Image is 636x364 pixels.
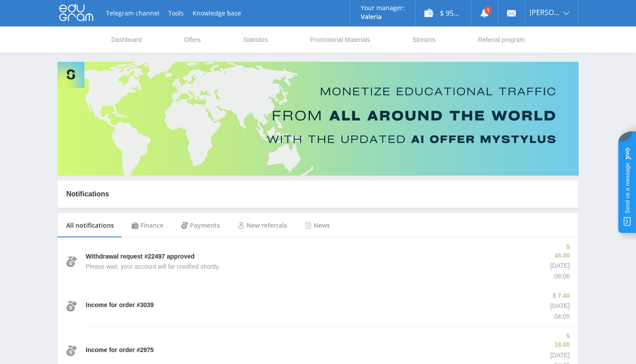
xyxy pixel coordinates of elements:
[57,62,579,176] img: Banner
[530,9,560,16] span: [PERSON_NAME]
[550,292,570,300] p: $ 7.40
[123,213,172,238] div: Finance
[229,213,296,238] div: New referrals
[172,213,229,238] div: Payments
[361,13,405,20] p: Valeria
[310,26,371,53] a: Promotional Materials
[66,189,570,199] p: Notifications
[550,302,570,311] p: [DATE]
[550,351,570,360] p: [DATE]
[550,312,570,321] p: 04:05
[412,26,436,53] a: Streams
[550,262,570,270] p: [DATE]
[242,26,269,53] a: Statistics
[550,243,570,260] p: $ 48.00
[86,346,154,355] p: Income for order #2975
[361,4,405,11] p: Your manager:
[477,26,526,53] a: Referral program
[183,26,202,53] a: Offers
[86,263,220,271] p: Please wait, your account will be credited shortly.
[550,272,570,281] p: 08:06
[296,213,339,238] div: News
[86,301,154,310] p: Income for order #3039
[110,26,143,53] a: Dashboard
[86,252,195,261] p: Withdrawal request #22497 approved
[550,332,570,349] p: $ 18.00
[57,213,123,238] div: All notifications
